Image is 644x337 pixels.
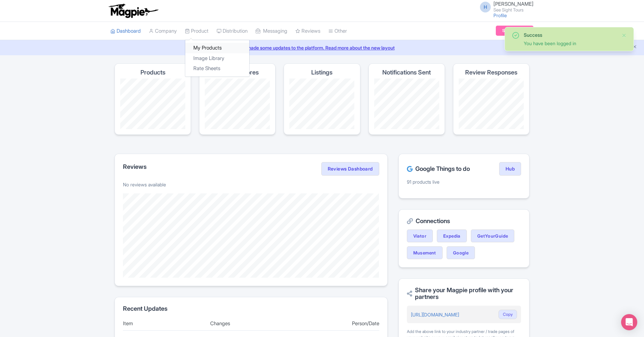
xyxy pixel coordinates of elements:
div: Changes [210,320,292,328]
a: Hub [499,162,521,176]
h2: Recent Updates [123,305,379,312]
button: Close announcement [632,43,637,51]
a: We made some updates to the platform. Read more about the new layout [4,44,640,51]
a: Reviews Dashboard [321,162,379,176]
div: Person/Date [297,320,379,328]
h2: Reviews [123,163,147,170]
button: Close [621,31,627,39]
a: Company [149,22,177,40]
a: Other [328,22,347,40]
a: GetYourGuide [471,229,515,242]
div: You have been logged in [524,40,616,47]
a: Distribution [217,22,248,40]
img: logo-ab69f6fb50320c5b225c76a69d11143b.png [107,3,159,18]
a: Profile [493,12,507,18]
div: Open Intercom Messenger [621,314,637,330]
h4: Listings [311,69,332,76]
a: Reviews [295,22,320,40]
h4: Products [140,69,165,76]
div: Success [524,31,616,38]
h2: Share your Magpie profile with your partners [407,287,521,300]
a: Dashboard [110,22,141,40]
a: Google [447,246,475,259]
a: [URL][DOMAIN_NAME] [411,312,459,317]
a: Product [185,22,208,40]
p: No reviews available [123,181,379,188]
a: Viator [407,229,433,242]
p: 91 products live [407,178,521,185]
h2: Google Things to do [407,165,470,172]
a: Rate Sheets [185,63,249,74]
h2: Connections [407,218,521,224]
a: My Products [185,43,249,53]
a: Expedia [437,229,467,242]
button: Copy [498,310,517,319]
h4: Notifications Sent [382,69,431,76]
div: Item [123,320,205,328]
a: Subscription [496,26,534,36]
a: Image Library [185,53,249,64]
span: [PERSON_NAME] [493,1,534,7]
a: H [PERSON_NAME] See Sight Tours [476,1,534,12]
span: H [480,2,491,12]
small: See Sight Tours [493,8,534,12]
a: Musement [407,246,443,259]
h4: Review Responses [465,69,517,76]
a: Messaging [256,22,287,40]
